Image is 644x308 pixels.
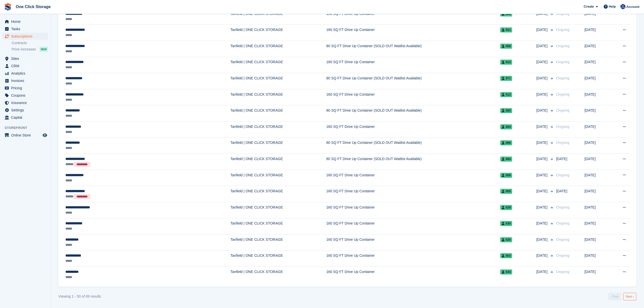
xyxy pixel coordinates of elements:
[230,138,326,154] td: Tanfield | ONE CLICK STORAGE
[11,132,42,139] span: Online Store
[326,138,500,154] td: 80 SQ FT Drive Up Container (SOLD OUT Waitlist Available)
[11,107,42,114] span: Settings
[584,267,611,283] td: [DATE]
[556,253,569,258] span: Ongoing
[326,25,500,41] td: 160 SQ FT Drive Up Container
[230,8,326,25] td: Tanfield | ONE CLICK STORAGE
[3,99,48,106] a: menu
[500,92,512,97] span: 012
[3,33,48,40] a: menu
[536,253,548,258] span: [DATE]
[536,76,548,81] span: [DATE]
[11,18,42,25] span: Home
[3,114,48,121] a: menu
[536,59,548,65] span: [DATE]
[326,218,500,234] td: 160 SQ FT Drive Up Container
[556,141,569,145] span: Ongoing
[326,202,500,218] td: 160 SQ FT Drive Up Container
[230,267,326,283] td: Tanfield | ONE CLICK STORAGE
[556,44,569,48] span: Ongoing
[536,27,548,32] span: [DATE]
[584,121,611,138] td: [DATE]
[556,92,569,96] span: Ongoing
[500,237,512,242] span: 020
[500,205,512,210] span: 029
[584,186,611,202] td: [DATE]
[584,138,611,154] td: [DATE]
[556,125,569,129] span: Ongoing
[230,234,326,251] td: Tanfield | ONE CLICK STORAGE
[556,173,569,177] span: Ongoing
[3,84,48,92] a: menu
[500,124,512,129] span: 004
[556,60,569,64] span: Ongoing
[500,173,512,178] span: 006
[230,218,326,234] td: Tanfield | ONE CLICK STORAGE
[500,60,512,65] span: 013
[584,8,611,25] td: [DATE]
[584,4,594,9] span: Create
[536,43,548,49] span: [DATE]
[326,121,500,138] td: 160 SQ FT Drive Up Container
[584,170,611,186] td: [DATE]
[326,8,500,25] td: 160 SQ FT Drive Up Container
[12,41,48,45] a: Contracts
[326,57,500,73] td: 160 SQ FT Drive Up Container
[536,108,548,113] span: [DATE]
[556,28,569,32] span: Ongoing
[584,202,611,218] td: [DATE]
[326,73,500,89] td: 80 SQ FT Drive Up Container (SOLD OUT Waitlist Available)
[11,77,42,84] span: Invoices
[11,33,42,40] span: Subscriptions
[3,55,48,62] a: menu
[500,253,512,258] span: 003
[3,25,48,32] a: menu
[584,234,611,251] td: [DATE]
[11,84,42,92] span: Pricing
[326,154,500,170] td: 80 SQ FT Drive Up Container (SOLD OUT Waitlist Available)
[500,140,512,145] span: 066
[230,105,326,122] td: Tanfield | ONE CLICK STORAGE
[230,154,326,170] td: Tanfield | ONE CLICK STORAGE
[608,293,621,300] a: Previous
[500,221,512,226] span: 030
[500,27,512,32] span: 021
[326,89,500,105] td: 160 SQ FT Drive Up Container
[607,293,637,300] nav: Pages
[11,55,42,62] span: Sites
[584,73,611,89] td: [DATE]
[326,186,500,202] td: 160 SQ FT Drive Up Container
[40,47,48,52] div: NEW
[609,4,616,9] span: Help
[536,173,548,178] span: [DATE]
[556,237,569,242] span: Ongoing
[11,114,42,121] span: Capital
[12,46,48,52] a: Price increases NEW
[230,73,326,89] td: Tanfield | ONE CLICK STORAGE
[500,76,512,81] span: 071
[326,105,500,122] td: 80 SQ FT Drive Up Container (SOLD OUT Waitlist Available)
[230,41,326,57] td: Tanfield | ONE CLICK STORAGE
[326,250,500,267] td: 160 SQ FT Drive Up Container
[230,202,326,218] td: Tanfield | ONE CLICK STORAGE
[584,89,611,105] td: [DATE]
[326,170,500,186] td: 160 SQ FT Drive Up Container
[3,132,48,139] a: menu
[42,132,48,138] a: Preview store
[556,205,569,209] span: Ongoing
[584,250,611,267] td: [DATE]
[3,70,48,77] a: menu
[11,70,42,77] span: Analytics
[230,250,326,267] td: Tanfield | ONE CLICK STORAGE
[556,157,567,161] span: [DATE]
[556,189,567,193] span: [DATE]
[500,108,512,113] span: 065
[536,156,548,162] span: [DATE]
[326,41,500,57] td: 80 SQ FT Drive Up Container (SOLD OUT Waitlist Available)
[556,108,569,112] span: Ongoing
[11,25,42,32] span: Tasks
[326,234,500,251] td: 160 SQ FT Drive Up Container
[584,105,611,122] td: [DATE]
[626,4,639,9] span: Account
[230,186,326,202] td: Tanfield | ONE CLICK STORAGE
